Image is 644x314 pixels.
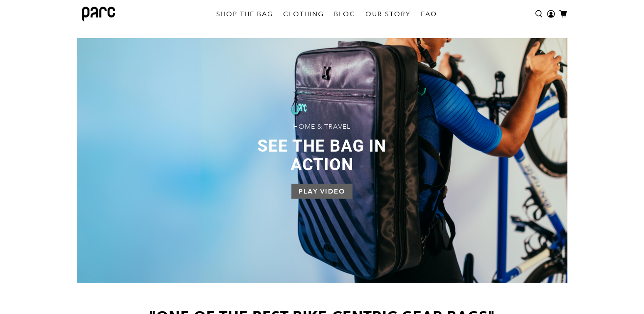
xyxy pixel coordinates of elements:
span: SEE THE BAG IN ACTION [258,136,387,174]
img: parc bag logo [82,7,115,22]
a: CLOTHING [278,2,329,26]
a: OUR STORY [360,2,416,26]
p: HOME & TRAVEL [237,123,408,131]
button: Play Video [291,184,353,199]
a: FAQ [416,2,442,26]
a: SHOP THE BAG [211,2,278,26]
a: BLOG [329,2,360,26]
